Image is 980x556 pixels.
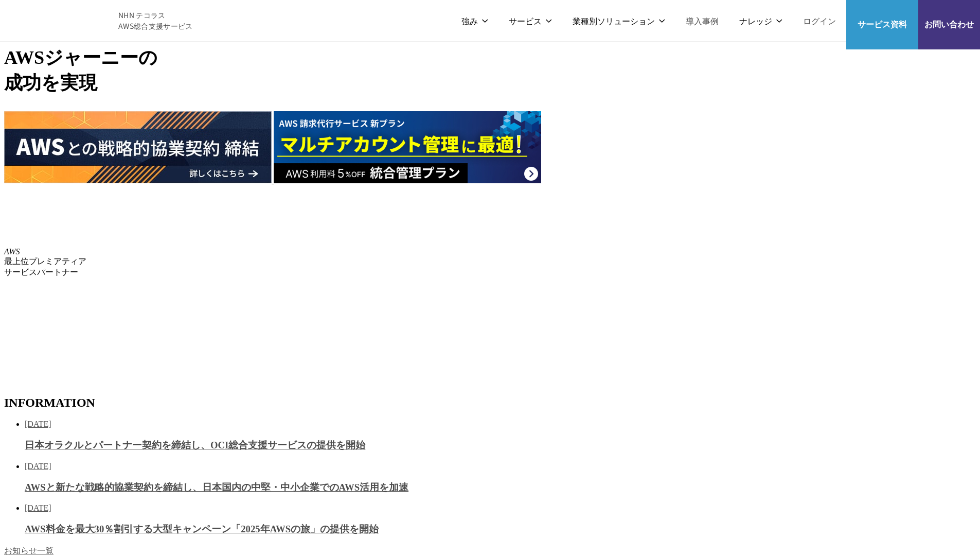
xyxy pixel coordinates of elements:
p: 強み [490,15,515,26]
span: サービス資料 [846,23,918,33]
p: ナレッジ [747,15,787,26]
img: AWS総合支援サービス C-Chorus [15,8,103,32]
img: AWS請求代行サービス 統合管理プラン [270,99,537,171]
img: お問い合わせ [941,8,957,20]
a: ログイン [807,15,836,26]
p: サービス [536,15,575,26]
p: 業種別ソリューション [595,15,678,26]
a: AWS総合支援サービス C-Chorus NHN テコラスAWS総合支援サービス [15,8,193,32]
span: NHN テコラス AWS総合支援サービス [118,10,193,31]
span: お問い合わせ [918,23,980,33]
a: 導入事例 [698,15,727,26]
img: AWS総合支援サービス C-Chorus サービス資料 [874,8,890,20]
